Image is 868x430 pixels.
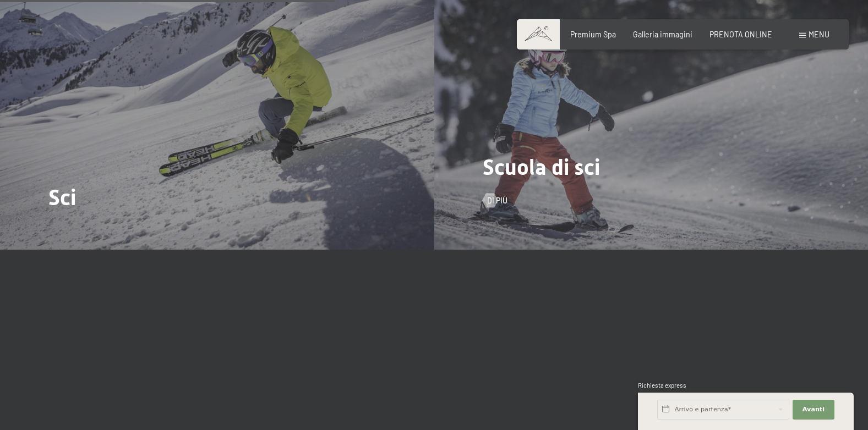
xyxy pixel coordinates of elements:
[793,400,834,420] button: Avanti
[803,405,825,414] span: Avanti
[709,30,772,39] a: PRENOTA ONLINE
[48,185,76,210] span: Sci
[809,30,829,39] span: Menu
[483,155,600,180] span: Scuola di sci
[638,382,686,389] span: Richiesta express
[570,30,616,39] a: Premium Spa
[483,195,508,206] a: Di più
[633,30,692,39] a: Galleria immagini
[487,195,507,206] span: Di più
